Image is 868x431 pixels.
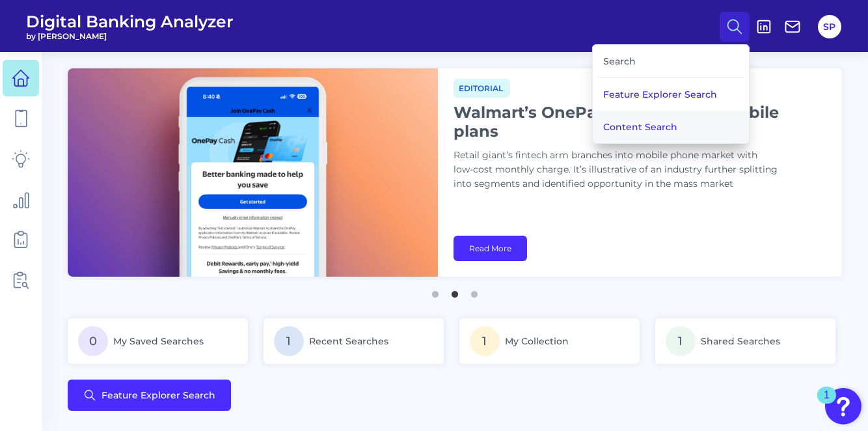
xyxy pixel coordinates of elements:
[505,335,569,347] span: My Collection
[593,111,749,143] button: Content Search
[26,31,234,41] span: by [PERSON_NAME]
[309,335,388,347] span: Recent Searches
[666,326,696,356] span: 1
[264,318,444,364] a: 1Recent Searches
[598,45,744,78] div: Search
[26,12,234,31] span: Digital Banking Analyzer
[454,236,527,261] a: Read More
[102,390,215,400] span: Feature Explorer Search
[68,380,231,411] button: Feature Explorer Search
[824,395,830,412] div: 1
[113,335,204,347] span: My Saved Searches
[818,15,841,38] button: SP
[454,103,779,141] h1: Walmart’s OnePay expands into mobile plans
[429,285,442,298] button: 1
[593,78,749,111] button: Feature Explorer Search
[470,326,500,356] span: 1
[274,326,304,356] span: 1
[454,81,510,94] a: Editorial
[78,326,108,356] span: 0
[459,318,640,364] a: 1My Collection
[454,79,510,98] span: Editorial
[655,318,835,364] a: 1Shared Searches
[68,68,438,277] img: bannerImg
[454,148,779,191] p: Retail giant’s fintech arm branches into mobile phone market with low-cost monthly charge. It’s i...
[701,335,780,347] span: Shared Searches
[825,388,861,424] button: Open Resource Center, 1 new notification
[448,285,461,298] button: 2
[468,285,481,298] button: 3
[68,318,248,364] a: 0My Saved Searches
